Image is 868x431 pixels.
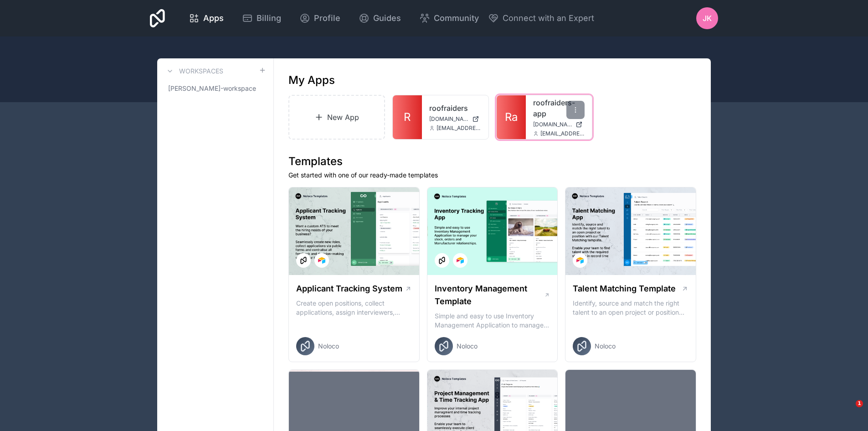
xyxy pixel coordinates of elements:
[168,84,256,93] span: [PERSON_NAME]-workspace
[373,12,401,25] span: Guides
[435,282,544,308] h1: Inventory Management Template
[573,282,676,295] h1: Talent Matching Template
[179,67,223,76] h3: Workspaces
[318,342,339,351] span: Noloco
[533,97,585,119] a: roofraiders-app
[164,66,223,77] a: Workspaces
[181,8,231,28] a: Apps
[404,110,411,125] span: R
[435,312,550,330] p: Simple and easy to use Inventory Management Application to manage your stock, orders and Manufact...
[257,12,281,25] span: Billing
[856,400,863,407] span: 1
[288,95,385,140] a: New App
[296,299,412,317] p: Create open positions, collect applications, assign interviewers, centralise candidate feedback a...
[457,257,464,264] img: Airtable Logo
[429,103,481,114] a: roofraiders
[505,110,518,125] span: Ra
[203,12,224,25] span: Apps
[235,8,288,28] a: Billing
[533,121,572,128] span: [DOMAIN_NAME]
[437,125,481,132] span: [EMAIL_ADDRESS][DOMAIN_NAME]
[393,95,422,139] a: R
[429,115,481,123] a: [DOMAIN_NAME]
[288,171,696,180] p: Get started with one of our ready-made templates
[595,342,616,351] span: Noloco
[837,400,859,422] iframe: Intercom live chat
[533,121,585,128] a: [DOMAIN_NAME]
[314,12,340,25] span: Profile
[573,299,688,317] p: Identify, source and match the right talent to an open project or position with our Talent Matchi...
[318,257,325,264] img: Airtable Logo
[288,154,696,169] h1: Templates
[540,130,585,137] span: [EMAIL_ADDRESS][DOMAIN_NAME]
[457,342,478,351] span: Noloco
[434,12,479,25] span: Community
[296,282,402,295] h1: Applicant Tracking System
[503,12,594,25] span: Connect with an Expert
[576,257,584,264] img: Airtable Logo
[488,12,594,25] button: Connect with an Expert
[288,73,335,88] h1: My Apps
[292,8,348,28] a: Profile
[703,13,712,24] span: JK
[497,95,526,139] a: Ra
[412,8,486,28] a: Community
[164,80,266,97] a: [PERSON_NAME]-workspace
[351,8,408,28] a: Guides
[429,115,468,123] span: [DOMAIN_NAME]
